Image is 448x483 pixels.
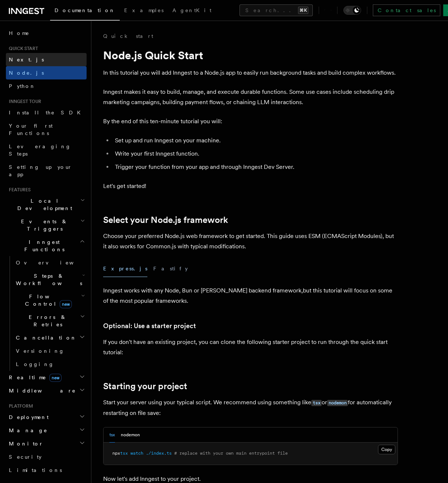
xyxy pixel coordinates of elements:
span: new [49,374,62,382]
span: Realtime [6,374,62,381]
span: Monitor [6,440,43,447]
span: AgentKit [172,7,211,13]
span: Logging [16,361,54,367]
button: Events & Triggers [6,215,87,235]
span: watch [130,451,143,456]
code: nodemon [327,400,348,406]
button: Fastify [153,260,188,277]
a: Next.js [6,53,87,66]
a: Leveraging Steps [6,140,87,160]
span: Local Development [6,197,80,212]
span: Manage [6,427,48,434]
span: Inngest tour [6,99,41,104]
span: Versioning [16,348,64,354]
span: Security [9,454,42,460]
a: Security [6,450,87,464]
button: Local Development [6,194,87,215]
button: Steps & Workflows [13,269,87,290]
a: Starting your project [103,381,187,391]
button: Errors & Retries [13,310,87,331]
span: Flow Control [13,293,81,308]
button: Express.js [103,260,147,277]
a: Logging [13,358,87,371]
a: Documentation [50,2,120,21]
a: Examples [120,2,168,20]
p: In this tutorial you will add Inngest to a Node.js app to easily run background tasks and build c... [103,68,398,78]
p: Start your server using your typical script. We recommend using something like or for automatical... [103,397,398,418]
a: tsx [311,399,322,406]
button: Monitor [6,437,87,450]
a: Contact sales [373,4,440,16]
a: Your first Functions [6,119,87,140]
button: Inngest Functions [6,235,87,256]
a: Node.js [6,66,87,79]
span: Examples [124,7,164,13]
span: Overview [16,260,92,266]
button: Manage [6,424,87,437]
button: Copy [378,445,395,454]
a: Select your Node.js framework [103,215,228,225]
button: Search...⌘K [239,4,313,16]
div: Inngest Functions [6,256,87,371]
kbd: ⌘K [298,7,308,14]
span: new [60,300,72,308]
span: Features [6,187,31,193]
span: Errors & Retries [13,313,80,328]
a: Limitations [6,464,87,477]
span: Limitations [9,467,62,473]
li: Set up and run Inngest on your machine. [113,135,398,146]
span: ./index.ts [146,451,172,456]
span: Quick start [6,46,38,52]
span: Inngest Functions [6,238,80,253]
a: Install the SDK [6,106,87,119]
button: Middleware [6,384,87,397]
p: Let's get started! [103,181,398,191]
span: Setting up your app [9,164,72,177]
button: Realtimenew [6,371,87,384]
button: Flow Controlnew [13,290,87,310]
span: Platform [6,403,33,409]
p: Inngest makes it easy to build, manage, and execute durable functions. Some use cases include sch... [103,87,398,107]
span: Cancellation [13,334,77,341]
span: tsx [120,451,128,456]
span: Middleware [6,387,76,394]
p: If you don't have an existing project, you can clone the following starter project to run through... [103,337,398,358]
button: tsx [109,427,115,443]
a: AgentKit [168,2,216,20]
span: Deployment [6,413,49,421]
p: Inngest works with any Node, Bun or [PERSON_NAME] backend framework,but this tutorial will focus ... [103,285,398,306]
button: nodemon [121,427,140,443]
a: nodemon [327,399,348,406]
button: Deployment [6,411,87,424]
a: Overview [13,256,87,269]
p: By the end of this ten-minute tutorial you will: [103,116,398,127]
span: Python [9,83,36,89]
li: Write your first Inngest function. [113,149,398,159]
span: Steps & Workflows [13,272,82,287]
span: Leveraging Steps [9,143,71,157]
code: tsx [311,400,322,406]
a: Home [6,26,87,40]
span: Events & Triggers [6,218,80,232]
li: Trigger your function from your app and through Inngest Dev Server. [113,162,398,172]
span: npx [112,451,120,456]
h1: Node.js Quick Start [103,49,398,62]
a: Setting up your app [6,160,87,181]
span: Node.js [9,70,44,76]
button: Toggle dark mode [343,6,361,15]
a: Optional: Use a starter project [103,321,196,331]
span: Install the SDK [9,110,85,116]
a: Versioning [13,344,87,358]
span: Home [9,29,29,37]
span: # replace with your own main entrypoint file [174,451,288,456]
span: Documentation [55,7,115,13]
a: Python [6,79,87,93]
button: Cancellation [13,331,87,344]
span: Next.js [9,57,44,63]
span: Your first Functions [9,123,53,136]
a: Quick start [103,32,153,40]
p: Choose your preferred Node.js web framework to get started. This guide uses ESM (ECMAScript Modul... [103,231,398,252]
